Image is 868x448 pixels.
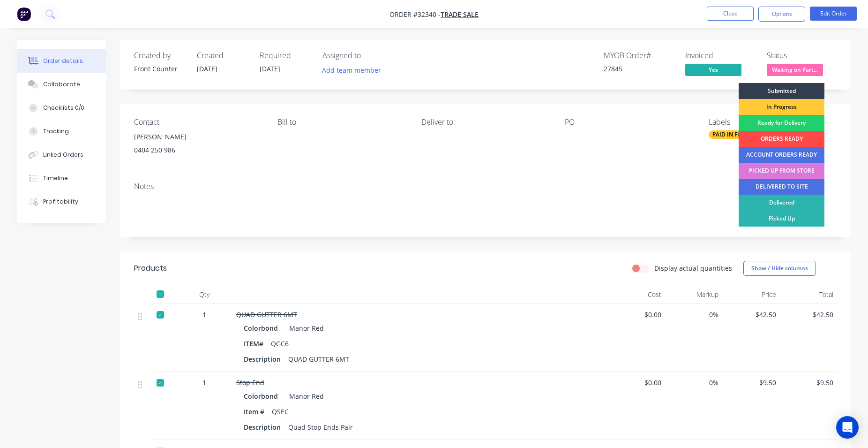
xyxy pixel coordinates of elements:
a: TRADE SALE [441,10,479,19]
div: Timeline [43,174,68,182]
div: ORDERS READY [739,131,824,147]
div: Markup [665,285,723,304]
div: PAID IN FULL [709,130,752,139]
div: Tracking [43,127,69,136]
div: Open Intercom Messenger [836,416,859,439]
button: Order details [17,49,106,73]
div: Bill to [277,118,406,127]
div: Created [197,51,248,60]
span: $0.00 [611,378,661,387]
label: Display actual quantities [654,263,732,273]
span: Waiting on Part... [767,64,823,76]
span: 0% [669,310,719,319]
button: Options [758,7,805,22]
span: $9.50 [726,378,776,387]
span: $9.50 [784,378,834,387]
div: Linked Orders [43,151,83,159]
div: QSEC [268,405,292,418]
div: Cost [607,285,665,304]
button: Add team member [322,64,386,76]
div: Created by [134,51,186,60]
div: Products [134,263,167,274]
div: Labels [709,118,837,127]
button: Close [707,7,754,21]
div: Checklists 0/0 [43,104,84,112]
div: Submitted [739,83,824,99]
div: ITEM# [244,337,267,350]
div: [PERSON_NAME] [134,130,262,144]
div: 0404 250 986 [134,144,262,157]
button: Tracking [17,120,106,143]
div: QUAD GUTTER 6MT [284,352,353,366]
div: QGC6 [267,337,292,350]
span: Order #32340 - [389,10,441,19]
div: Invoiced [685,51,756,60]
div: Price [722,285,780,304]
button: Edit Order [810,7,857,21]
span: $0.00 [611,310,661,319]
div: ACCOUNT ORDERS READY [739,147,824,163]
span: 1 [202,378,206,387]
div: Deliver to [421,118,550,127]
button: Waiting on Part... [767,64,823,78]
img: Factory [17,7,31,21]
span: 0% [669,378,719,387]
span: $42.50 [784,310,834,319]
div: Quad Stop Ends Pair [284,420,357,434]
div: PO [565,118,693,127]
div: Status [767,51,837,60]
div: Delivered [739,195,824,211]
span: Yes [685,64,741,76]
div: Qty [176,285,232,304]
button: Checklists 0/0 [17,96,106,120]
span: [DATE] [260,64,280,73]
span: Stop End [236,378,264,387]
div: Colorbond [244,321,282,335]
span: $42.50 [726,310,776,319]
div: Front Counter [134,64,186,74]
div: 27845 [604,64,674,74]
div: In Progress [739,99,824,115]
div: Required [260,51,311,60]
div: Ready for Delivery [739,115,824,131]
div: Order details [43,57,83,65]
div: Picked Up [739,211,824,227]
div: PICKED UP FROM STORE [739,163,824,179]
div: Manor Red [285,321,324,335]
button: Linked Orders [17,143,106,167]
div: Notes [134,182,837,191]
div: Assigned to [322,51,416,60]
span: 1 [202,310,206,319]
div: Manor Red [285,389,324,403]
div: Colorbond [244,389,282,403]
button: Add team member [317,64,386,76]
div: Contact [134,118,262,127]
button: Collaborate [17,73,106,96]
span: QUAD GUTTER 6MT [236,310,297,319]
span: [DATE] [197,64,217,73]
div: Item # [244,405,268,418]
div: Collaborate [43,80,80,89]
button: Profitability [17,190,106,213]
div: DELIVERED TO SITE [739,179,824,195]
button: Timeline [17,167,106,190]
div: [PERSON_NAME]0404 250 986 [134,130,262,160]
div: Description [244,420,284,434]
div: MYOB Order # [604,51,674,60]
div: Profitability [43,197,78,206]
div: Description [244,352,284,366]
